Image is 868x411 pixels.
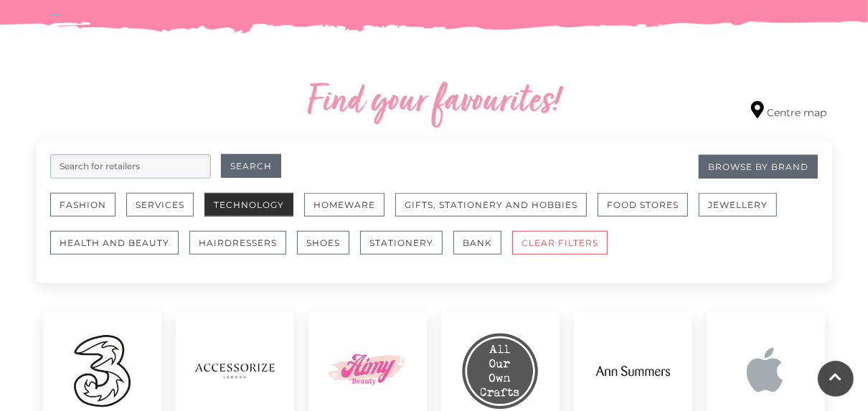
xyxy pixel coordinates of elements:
[751,101,826,121] a: Centre map
[50,231,179,255] button: Health and Beauty
[699,193,777,217] button: Jewellery
[360,231,453,269] a: Stationery
[699,155,818,179] a: Browse By Brand
[221,154,281,178] button: Search
[50,231,189,269] a: Health and Beauty
[172,80,696,126] h2: Find your favourites!
[598,193,699,231] a: Food Stores
[126,193,194,217] button: Services
[189,231,297,269] a: Hairdressers
[297,231,360,269] a: Shoes
[598,193,688,217] button: Food Stores
[204,193,304,231] a: Technology
[297,231,349,255] button: Shoes
[512,231,618,269] a: CLEAR FILTERS
[453,231,501,255] button: Bank
[304,193,385,217] button: Homeware
[360,231,443,255] button: Stationery
[395,193,587,217] button: Gifts, Stationery and Hobbies
[699,193,788,231] a: Jewellery
[189,231,286,255] button: Hairdressers
[50,193,126,231] a: Fashion
[204,193,293,217] button: Technology
[304,193,395,231] a: Homeware
[395,193,598,231] a: Gifts, Stationery and Hobbies
[50,193,115,217] button: Fashion
[126,193,204,231] a: Services
[512,231,608,255] button: CLEAR FILTERS
[50,154,211,179] input: Search for retailers
[453,231,512,269] a: Bank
